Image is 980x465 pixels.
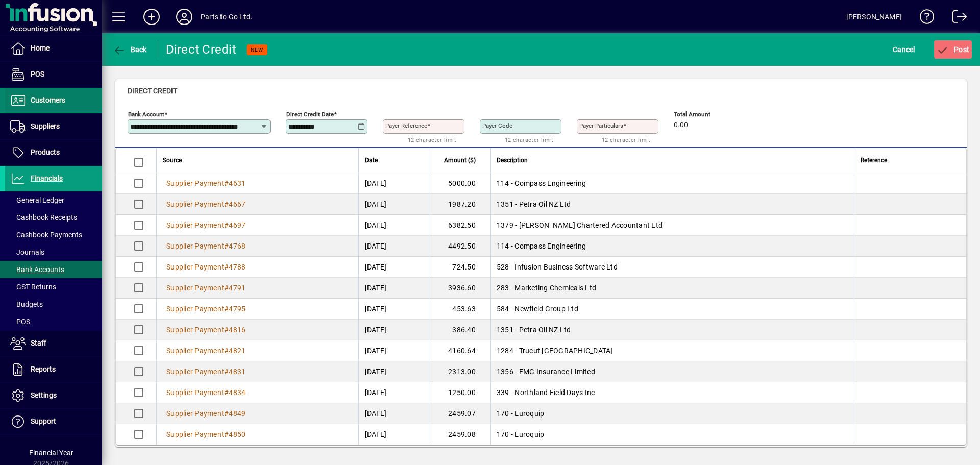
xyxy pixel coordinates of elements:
[890,40,918,59] button: Cancel
[912,2,935,35] a: Knowledge Base
[224,221,229,229] span: #
[5,88,102,113] a: Customers
[163,240,249,252] a: Supplier Payment#4768
[163,199,249,210] a: Supplier Payment#4667
[224,409,229,418] span: #
[429,320,490,340] td: 386.40
[229,200,246,208] span: 4667
[229,388,246,397] span: 4834
[229,242,246,250] span: 4768
[497,347,613,355] span: 1284 - Trucut [GEOGRAPHIC_DATA]
[429,278,490,299] td: 3936.60
[31,365,56,373] span: Reports
[5,331,102,356] a: Staff
[224,326,229,334] span: #
[358,382,429,403] td: [DATE]
[10,283,56,291] span: GST Returns
[937,45,970,54] span: ost
[128,87,177,95] span: Direct Credit
[10,196,64,204] span: General Ledger
[579,122,623,129] mat-label: Payer Particulars
[113,45,147,54] span: Back
[163,408,249,419] a: Supplier Payment#4849
[102,40,158,59] app-page-header-button: Back
[497,326,571,334] span: 1351 - Petra Oil NZ Ltd
[358,215,429,236] td: [DATE]
[31,148,60,156] span: Products
[505,134,553,145] mat-hint: 12 character limit
[358,361,429,382] td: [DATE]
[482,122,512,129] mat-label: Payer Code
[5,278,102,296] a: GST Returns
[166,221,224,229] span: Supplier Payment
[224,242,229,250] span: #
[497,221,663,229] span: 1379 - [PERSON_NAME] Chartered Accountant Ltd
[229,221,246,229] span: 4697
[31,44,50,52] span: Home
[945,2,967,35] a: Logout
[429,340,490,361] td: 4160.64
[224,284,229,292] span: #
[429,403,490,424] td: 2459.07
[358,173,429,194] td: [DATE]
[229,409,246,418] span: 4849
[31,391,57,399] span: Settings
[408,134,456,145] mat-hint: 12 character limit
[674,121,688,129] span: 0.00
[5,209,102,226] a: Cashbook Receipts
[358,278,429,299] td: [DATE]
[166,284,224,292] span: Supplier Payment
[358,257,429,278] td: [DATE]
[229,326,246,334] span: 4816
[10,213,77,222] span: Cashbook Receipts
[10,317,30,326] span: POS
[10,265,64,274] span: Bank Accounts
[497,305,578,313] span: 584 - Newfield Group Ltd
[229,430,246,438] span: 4850
[229,368,246,376] span: 4831
[497,155,848,166] div: Description
[5,243,102,261] a: Journals
[497,430,545,438] span: 170 - Euroquip
[163,429,249,440] a: Supplier Payment#4850
[163,219,249,231] a: Supplier Payment#4697
[954,45,959,54] span: P
[497,388,595,397] span: 339 - Northland Field Days Inc
[224,388,229,397] span: #
[166,41,236,58] div: Direct Credit
[166,430,224,438] span: Supplier Payment
[128,111,164,118] mat-label: Bank Account
[358,424,429,445] td: [DATE]
[31,70,44,78] span: POS
[10,248,44,256] span: Journals
[224,430,229,438] span: #
[201,9,253,25] div: Parts to Go Ltd.
[497,368,595,376] span: 1356 - FMG Insurance Limited
[110,40,150,59] button: Back
[497,409,545,418] span: 170 - Euroquip
[861,155,887,166] span: Reference
[358,299,429,320] td: [DATE]
[229,284,246,292] span: 4791
[602,134,650,145] mat-hint: 12 character limit
[229,347,246,355] span: 4821
[166,388,224,397] span: Supplier Payment
[444,155,476,166] span: Amount ($)
[135,8,168,26] button: Add
[163,261,249,273] a: Supplier Payment#4788
[5,357,102,382] a: Reports
[166,242,224,250] span: Supplier Payment
[251,46,263,53] span: NEW
[5,296,102,313] a: Budgets
[429,236,490,257] td: 4492.50
[31,174,63,182] span: Financials
[429,257,490,278] td: 724.50
[365,155,423,166] div: Date
[224,305,229,313] span: #
[31,122,60,130] span: Suppliers
[5,383,102,408] a: Settings
[429,382,490,403] td: 1250.00
[166,200,224,208] span: Supplier Payment
[163,282,249,293] a: Supplier Payment#4791
[163,155,352,166] div: Source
